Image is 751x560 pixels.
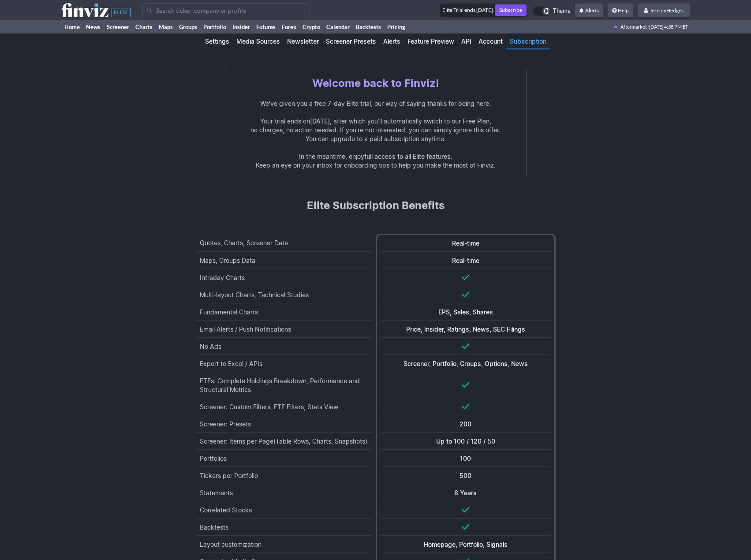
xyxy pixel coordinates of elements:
div: 8 Years [384,489,547,497]
a: Subscribe [495,4,527,16]
a: Newsletter [284,34,322,49]
div: 200 [384,420,547,429]
div: Quotes, Charts, Screener Data [200,238,369,248]
div: Tickers per Portfolio [200,471,369,480]
a: Forex [279,20,299,34]
a: Maps [156,20,176,34]
div: Screener, Portfolio, Groups, Options, News [384,359,547,368]
a: Subscription [506,34,550,49]
div: Layout customization [200,540,369,549]
a: Charts [132,20,156,34]
a: Screener Presets [322,34,380,49]
a: Pricing [384,20,408,34]
a: Media Sources [233,34,284,49]
a: Theme [533,6,571,16]
a: Settings [202,34,233,49]
a: Calendar [323,20,353,34]
div: 100 [384,454,547,463]
a: Crypto [299,20,323,34]
span: Theme [553,6,571,16]
a: Backtests [353,20,384,34]
div: Price, Insider, Ratings, News, SEC Filings [384,325,547,334]
div: Email Alerts / Push Notifications [200,325,369,334]
div: Multi-layout Charts, Technical Studies [200,291,369,299]
span: (Table Rows, Charts, Snapshots) [273,437,367,445]
a: Account [475,34,506,49]
a: Screener [104,20,132,34]
a: News [83,20,104,34]
p: We've given you a free 7-day Elite trial, our way of saying thanks for being here. [232,99,519,108]
a: Alerts [575,4,603,18]
a: Home [61,20,83,34]
a: Futures [253,20,279,34]
a: Help [608,4,633,18]
div: EPS, Sales, Shares [384,308,547,317]
div: Elite Trial ends [DATE] [441,6,493,15]
div: No Ads [200,342,369,351]
a: Portfolio [200,20,229,34]
div: Intraday Charts [200,273,369,282]
a: JeremyHedges [638,4,690,18]
div: Screener: Custom Filters, ETF Filters, Stats View [200,403,369,411]
a: API [458,34,475,49]
span: [DATE] [310,117,330,125]
div: Export to Excel / APIs [200,359,369,368]
div: Screener: Presets [200,420,369,429]
div: Backtests [200,523,369,532]
div: Statements [200,489,369,497]
div: Correlated Stocks [200,506,369,515]
span: Aftermarket · [620,20,649,34]
div: 500 [384,471,547,480]
div: Real-time [384,256,547,265]
div: Fundamental Charts [200,308,369,317]
a: Groups [176,20,200,34]
div: Screener: Items per Page [200,437,369,446]
span: full access to all Elite features. [364,153,452,160]
span: [DATE] 4:38 PM ET [649,20,688,34]
a: Feature Preview [404,34,458,49]
a: Alerts [380,34,404,49]
span: JeremyHedges [650,7,684,14]
div: ETFs: Complete Holdings Breakdown, Performance and Structural Metrics [200,377,369,394]
div: Maps, Groups Data [200,256,369,265]
p: In the meantime, enjoy Keep an eye on your inbox for onboarding tips to help you make the most of... [232,152,519,170]
a: Insider [229,20,253,34]
div: Homepage, Portfolio, Signals [384,540,547,549]
div: Up to 100 / 120 / 50 [384,437,547,446]
input: Search [142,3,310,17]
h1: Welcome back to Finviz! [232,76,519,90]
div: Real-time [384,239,547,248]
div: Portfolios [200,454,369,463]
p: Your trial ends on , after which you’ll automatically switch to our Free Plan, no charges, no act... [232,117,519,143]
